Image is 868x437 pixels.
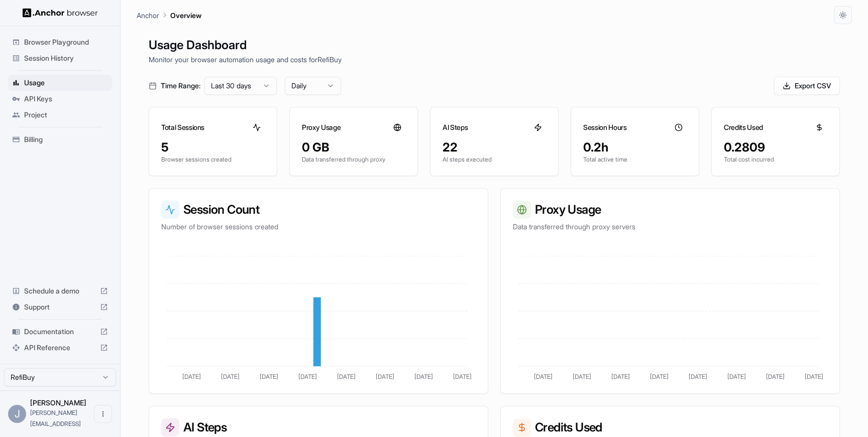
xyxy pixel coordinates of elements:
[8,324,112,340] div: Documentation
[302,122,341,132] h3: Proxy Usage
[302,156,405,164] p: Data transferred through proxy
[260,373,278,380] tspan: [DATE]
[513,418,827,436] h3: Credits Used
[137,10,159,21] p: Anchor
[302,139,405,156] div: 0 GB
[161,222,476,232] p: Number of browser sessions created
[161,201,476,219] h3: Session Count
[137,10,201,21] nav: breadcrumb
[24,286,96,296] span: Schedule a demo
[8,340,112,356] div: API Reference
[774,77,840,95] button: Export CSV
[24,343,96,353] span: API Reference
[8,405,26,423] div: J
[161,156,265,164] p: Browser sessions created
[414,373,433,380] tspan: [DATE]
[24,110,108,120] span: Project
[534,373,553,380] tspan: [DATE]
[298,373,317,380] tspan: [DATE]
[805,373,823,380] tspan: [DATE]
[149,54,840,65] p: Monitor your browser automation usage and costs for RefiBuy
[724,139,827,156] div: 0.2809
[8,131,112,148] div: Billing
[689,373,707,380] tspan: [DATE]
[161,418,476,436] h3: AI Steps
[727,373,746,380] tspan: [DATE]
[724,122,763,132] h3: Credits Used
[573,373,591,380] tspan: [DATE]
[8,299,112,315] div: Support
[650,373,669,380] tspan: [DATE]
[453,373,472,380] tspan: [DATE]
[24,134,108,144] span: Billing
[611,373,630,380] tspan: [DATE]
[513,222,827,232] p: Data transferred through proxy servers
[8,75,112,91] div: Usage
[8,283,112,299] div: Schedule a demo
[149,36,840,54] h1: Usage Dashboard
[8,34,112,50] div: Browser Playground
[161,122,204,132] h3: Total Sessions
[30,398,86,407] span: James Frawley
[24,327,96,337] span: Documentation
[24,37,108,47] span: Browser Playground
[443,122,468,132] h3: AI Steps
[94,405,112,423] button: Open menu
[170,10,201,21] p: Overview
[24,78,108,88] span: Usage
[8,107,112,123] div: Project
[513,201,827,219] h3: Proxy Usage
[161,139,265,156] div: 5
[221,373,240,380] tspan: [DATE]
[23,8,98,18] img: Anchor Logo
[766,373,785,380] tspan: [DATE]
[337,373,356,380] tspan: [DATE]
[724,156,827,164] p: Total cost incurred
[30,409,81,427] span: james@refibuy.ai
[583,139,687,156] div: 0.2h
[8,50,112,66] div: Session History
[24,302,96,312] span: Support
[24,94,108,104] span: API Keys
[583,156,687,164] p: Total active time
[24,53,108,63] span: Session History
[583,122,626,132] h3: Session Hours
[443,139,546,156] div: 22
[8,91,112,107] div: API Keys
[376,373,394,380] tspan: [DATE]
[182,373,201,380] tspan: [DATE]
[161,81,200,91] span: Time Range:
[443,156,546,164] p: AI steps executed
